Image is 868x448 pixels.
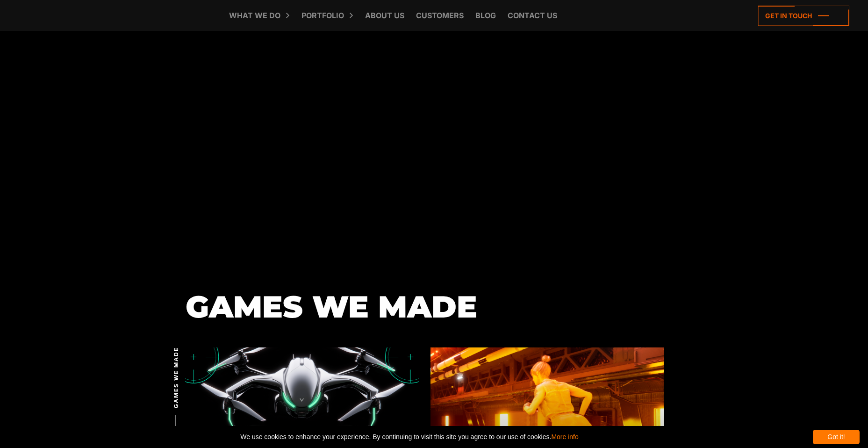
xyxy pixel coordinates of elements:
span: We use cookies to enhance your experience. By continuing to visit this site you agree to our use ... [8,430,860,444]
span: GAMES WE MADE [172,347,180,408]
div: Got it! [813,430,860,444]
a: More info [551,433,578,441]
a: Get in touch [758,6,849,26]
h1: GAMES WE MADE [186,290,683,324]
